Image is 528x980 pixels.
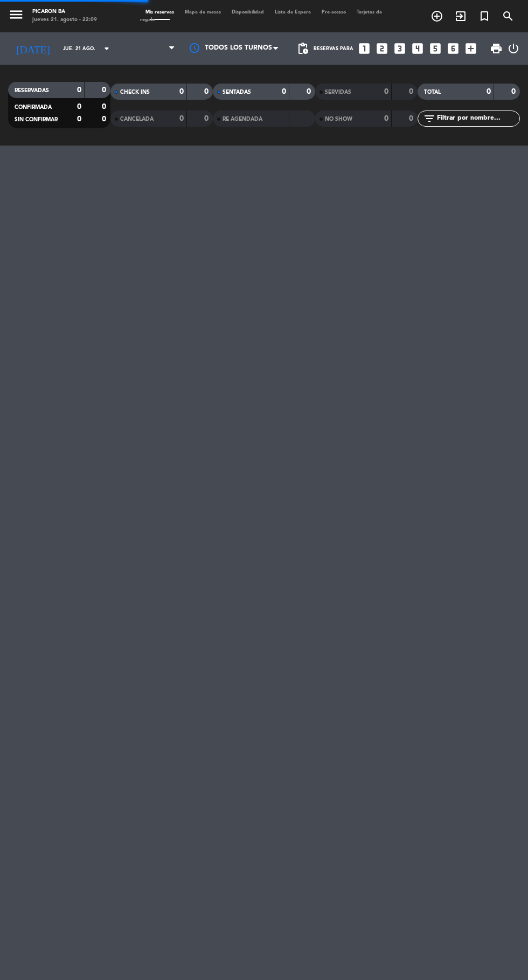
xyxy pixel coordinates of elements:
[179,115,184,122] strong: 0
[507,42,520,55] i: power_settings_new
[8,6,24,23] i: menu
[120,116,154,122] span: CANCELADA
[357,42,371,56] i: looks_one
[269,10,316,15] span: Lista de Espera
[411,42,425,56] i: looks_4
[436,113,519,125] input: Filtrar por nombre...
[8,38,58,59] i: [DATE]
[223,116,262,122] span: RE AGENDADA
[375,42,389,56] i: looks_two
[120,89,150,95] span: CHECK INS
[409,115,415,122] strong: 0
[204,115,211,122] strong: 0
[464,42,478,56] i: add_box
[296,42,309,55] span: pending_actions
[428,42,442,56] i: looks_5
[384,88,388,95] strong: 0
[32,8,97,16] div: Picaron BA
[77,115,81,123] strong: 0
[15,105,52,110] span: CONFIRMADA
[314,46,353,52] span: Reservas para
[282,88,286,95] strong: 0
[100,42,113,55] i: arrow_drop_down
[487,88,491,95] strong: 0
[511,88,518,95] strong: 0
[502,10,515,23] i: search
[325,89,351,95] span: SERVIDAS
[32,16,97,24] div: jueves 21. agosto - 22:09
[15,117,58,122] span: SIN CONFIRMAR
[478,10,491,23] i: turned_in_not
[446,42,460,56] i: looks_6
[179,88,184,95] strong: 0
[430,10,443,23] i: add_circle_outline
[140,10,179,15] span: Mis reservas
[490,42,503,55] span: print
[102,103,108,111] strong: 0
[325,116,352,122] span: NO SHOW
[423,112,436,125] i: filter_list
[15,88,49,93] span: RESERVADAS
[179,10,226,15] span: Mapa de mesas
[102,115,108,123] strong: 0
[507,32,520,65] div: LOG OUT
[454,10,467,23] i: exit_to_app
[307,88,313,95] strong: 0
[223,89,251,95] span: SENTADAS
[424,89,441,95] span: TOTAL
[226,10,269,15] span: Disponibilidad
[384,115,388,122] strong: 0
[316,10,351,15] span: Pre-acceso
[77,86,81,94] strong: 0
[204,88,211,95] strong: 0
[409,88,415,95] strong: 0
[393,42,407,56] i: looks_3
[77,103,81,111] strong: 0
[8,6,24,25] button: menu
[102,86,108,94] strong: 0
